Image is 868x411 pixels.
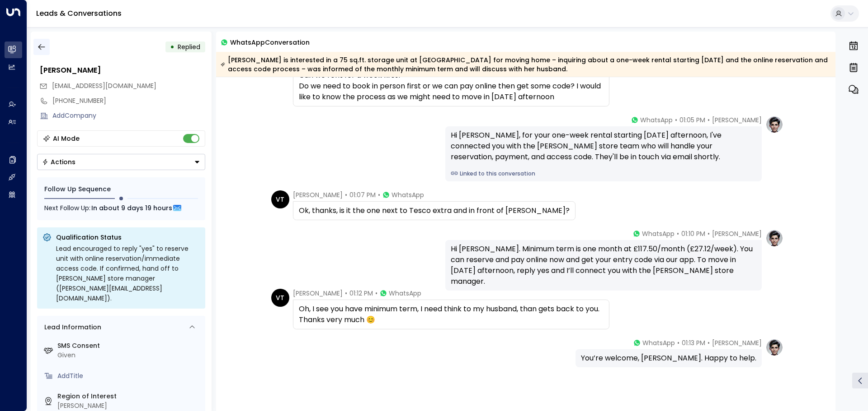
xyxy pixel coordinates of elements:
[230,37,310,47] span: WhatsApp Conversation
[389,289,421,298] span: WhatsApp
[299,205,570,216] div: Ok, thanks, is it the one next to Tesco extra and in front of [PERSON_NAME]?
[52,81,156,90] span: [EMAIL_ADDRESS][DOMAIN_NAME]
[293,190,343,199] span: [PERSON_NAME]
[345,289,347,298] span: •
[52,81,156,91] span: vtlw132020@gmail.com
[642,229,675,238] span: WhatsApp
[37,154,205,170] div: Button group with a nested menu
[642,338,675,347] span: WhatsApp
[345,190,347,199] span: •
[712,229,762,238] span: [PERSON_NAME]
[271,289,289,307] div: VT
[581,353,756,364] div: You’re welcome, [PERSON_NAME]. Happy to help.
[37,154,205,170] button: Actions
[299,304,604,325] div: Oh, I see you have minimum term, I need think to my husband, than gets back to you. Thanks very m...
[57,401,202,411] div: [PERSON_NAME]
[349,190,376,199] span: 01:07 PM
[170,39,175,55] div: •
[349,289,373,298] span: 01:12 PM
[52,111,205,120] div: AddCompany
[392,190,424,199] span: WhatsApp
[57,371,202,381] div: AddTitle
[178,42,200,51] span: Replied
[765,115,783,134] img: profile-logo.png
[451,170,756,178] a: Linked to this conversation
[677,338,679,347] span: •
[36,8,122,18] a: Leads & Conversations
[42,158,75,166] div: Actions
[40,65,205,76] div: [PERSON_NAME]
[681,229,705,238] span: 01:10 PM
[708,338,710,347] span: •
[378,190,380,199] span: •
[451,130,756,162] div: Hi [PERSON_NAME], for your one-week rental starting [DATE] afternoon, I've connected you with the...
[708,229,710,238] span: •
[679,115,705,125] span: 01:05 PM
[56,244,200,303] div: Lead encouraged to reply "yes" to reserve unit with online reservation/immediate access code. If ...
[53,134,80,143] div: AI Mode
[675,115,677,125] span: •
[52,96,205,106] div: [PHONE_NUMBER]
[451,244,756,287] div: Hi [PERSON_NAME]. Minimum term is one month at £117.50/month (£27.12/week). You can reserve and p...
[375,289,377,298] span: •
[41,323,101,332] div: Lead Information
[712,338,762,347] span: [PERSON_NAME]
[682,338,705,347] span: 01:13 PM
[57,392,202,401] label: Region of Interest
[271,190,289,208] div: VT
[44,185,198,194] div: Follow Up Sequence
[765,229,783,247] img: profile-logo.png
[44,203,198,213] div: Next Follow Up:
[708,115,710,125] span: •
[56,233,200,242] p: Qualification Status
[712,115,762,125] span: [PERSON_NAME]
[91,203,172,213] span: In about 9 days 19 hours
[57,341,202,351] label: SMS Consent
[677,229,679,238] span: •
[221,55,830,74] div: [PERSON_NAME] is interested in a 75 sq.ft. storage unit at [GEOGRAPHIC_DATA] for moving home – in...
[765,338,783,356] img: profile-logo.png
[57,351,202,360] div: Given
[640,115,673,125] span: WhatsApp
[293,289,343,298] span: [PERSON_NAME]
